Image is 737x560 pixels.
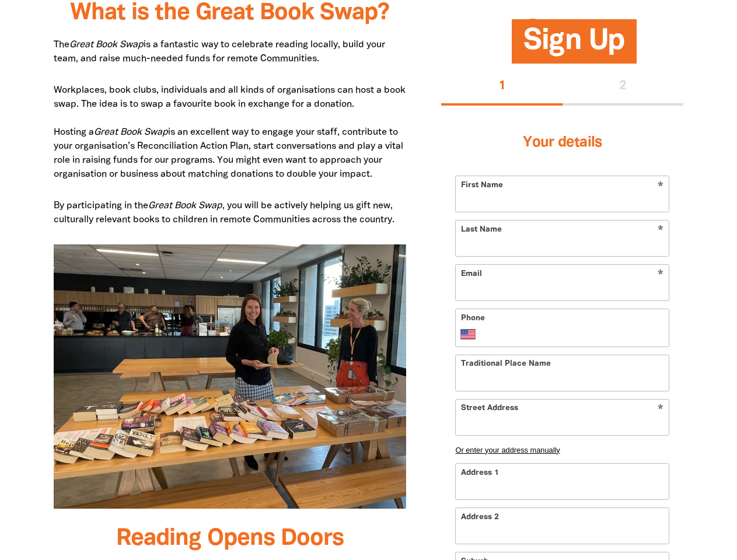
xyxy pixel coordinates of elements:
p: The is a fantastic way to celebrate reading locally, build your team, and raise much-needed funds... [54,38,407,66]
em: Great Book Swap [69,41,144,49]
p: Workplaces, book clubs, individuals and all kinds of organisations can host a book swap. The idea... [54,83,407,181]
em: Great Book Swap [94,128,168,136]
span: Sign Up [523,28,625,64]
em: Great Book Swap [148,202,222,210]
button: Stage 1 [441,68,563,106]
h3: Your details [455,120,669,166]
span: What is the Great Book Swap? [70,2,389,24]
p: By participating in the , you will be actively helping us gift new, culturally relevant books to ... [54,199,407,227]
button: Or enter your address manually [455,445,669,454]
span: Reading Opens Doors [116,528,344,549]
